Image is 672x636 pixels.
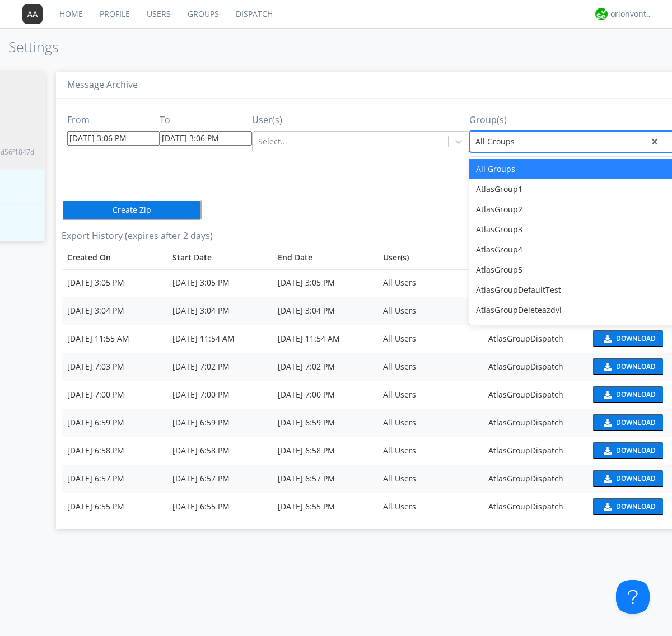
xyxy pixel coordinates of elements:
div: [DATE] 6:58 PM [67,445,161,456]
div: AtlasGroupDispatch [488,501,582,512]
button: Download [593,470,663,487]
div: All Users [383,389,477,400]
div: [DATE] 6:57 PM [172,473,267,484]
div: [DATE] 7:00 PM [67,389,161,400]
div: [DATE] 7:00 PM [172,389,267,400]
img: download media button [602,363,612,371]
div: [DATE] 6:59 PM [67,417,161,428]
div: [DATE] 3:04 PM [278,305,372,316]
div: All Users [383,417,477,428]
div: [DATE] 6:59 PM [172,417,267,428]
div: [DATE] 7:02 PM [278,361,372,372]
div: AtlasGroupDispatch [488,333,582,344]
div: All Users [383,305,477,316]
h3: User(s) [252,115,469,125]
div: [DATE] 6:55 PM [67,501,161,512]
th: User(s) [377,246,483,269]
img: download media button [602,419,612,427]
div: [DATE] 7:00 PM [278,389,372,400]
div: AtlasGroupDispatch [488,417,582,428]
img: 29d36aed6fa347d5a1537e7736e6aa13 [595,8,608,20]
div: [DATE] 11:54 AM [172,333,267,344]
div: AtlasGroupDispatch [488,361,582,372]
button: Create Zip [62,200,202,220]
div: [DATE] 6:59 PM [278,417,372,428]
div: AtlasGroupDispatch [488,473,582,484]
th: Toggle SortBy [272,246,377,269]
div: [DATE] 3:05 PM [67,277,161,288]
img: download media button [602,391,612,399]
div: [DATE] 7:03 PM [67,361,161,372]
div: Download [616,363,656,370]
div: Download [616,447,656,454]
h3: To [160,115,252,125]
div: Download [616,391,656,398]
div: Download [616,335,656,342]
img: download media button [602,503,612,511]
div: All Users [383,473,477,484]
iframe: Toggle Customer Support [616,580,650,614]
div: [DATE] 6:58 PM [278,445,372,456]
img: download media button [602,447,612,455]
div: orionvontas+atlas+automation+org2 [610,8,652,20]
div: All Users [383,501,477,512]
div: [DATE] 6:57 PM [278,473,372,484]
button: Download [593,358,663,375]
h3: From [67,115,160,125]
div: All Users [383,445,477,456]
th: Toggle SortBy [62,246,167,269]
img: 373638.png [22,4,43,24]
div: All Users [383,361,477,372]
div: AtlasGroupDispatch [488,445,582,456]
div: Download [616,419,656,426]
button: Download [593,386,663,403]
div: All Users [383,277,477,288]
div: All Users [383,333,477,344]
div: [DATE] 3:04 PM [172,305,267,316]
div: [DATE] 6:58 PM [172,445,267,456]
button: Download [593,330,663,347]
button: Download [593,498,663,515]
div: [DATE] 6:57 PM [67,473,161,484]
div: Download [616,475,656,482]
img: download media button [602,475,612,483]
button: Download [593,414,663,431]
div: [DATE] 11:54 AM [278,333,372,344]
div: [DATE] 3:05 PM [278,277,372,288]
div: [DATE] 11:55 AM [67,333,161,344]
img: download media button [602,335,612,343]
div: [DATE] 6:55 PM [172,501,267,512]
div: AtlasGroupDispatch [488,389,582,400]
div: [DATE] 6:55 PM [278,501,372,512]
div: [DATE] 3:04 PM [67,305,161,316]
div: Download [616,503,656,510]
button: Download [593,442,663,459]
div: [DATE] 3:05 PM [172,277,267,288]
th: Toggle SortBy [167,246,272,269]
div: [DATE] 7:02 PM [172,361,267,372]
